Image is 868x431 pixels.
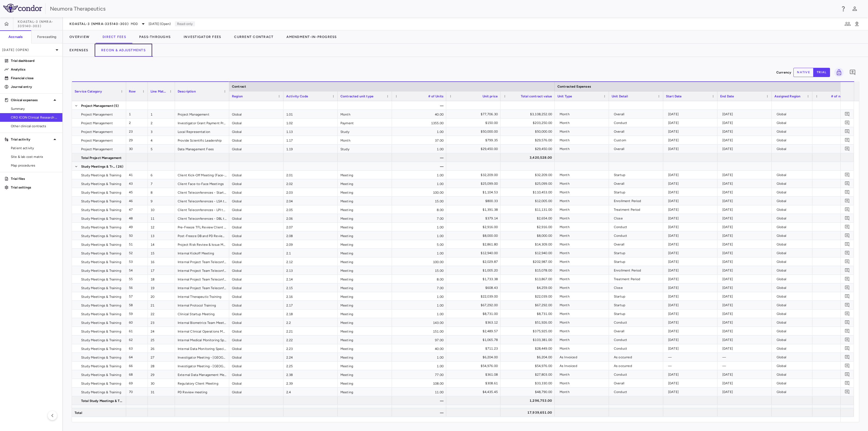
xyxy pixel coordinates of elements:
[175,344,229,353] div: Internal Data Monitoring Specific Meetings
[11,154,58,159] span: Site & lab cost matrix
[392,344,446,353] div: 40.00
[175,257,229,266] div: Internal Project Team Teleconferences - Start to LSA
[338,370,392,379] div: Meeting
[392,110,446,118] div: 40.00
[229,188,283,196] div: Global
[148,292,175,301] div: 20
[845,242,850,247] svg: Add comment
[338,327,392,335] div: Meeting
[148,257,175,266] div: 16
[283,197,338,205] div: 2.04
[812,119,867,127] div: 974.13
[812,336,867,344] div: 69.73
[283,136,338,144] div: 1.17
[338,283,392,292] div: Meeting
[229,127,283,136] div: Global
[812,188,867,196] div: 100.00
[844,345,851,352] button: Add comment
[283,344,338,353] div: 2.23
[392,336,446,344] div: 97.00
[11,185,58,190] p: Trial settings
[392,223,446,231] div: 1.00
[11,124,58,129] span: Other clinical contracts
[845,198,850,203] svg: Add comment
[148,119,175,127] div: 2
[229,171,283,179] div: Global
[175,205,229,214] div: Client Teleconferences - LPI to DBL
[283,301,338,309] div: 2.17
[812,223,867,231] div: 0.72
[848,68,857,77] button: Add comment
[338,136,392,144] div: Month
[845,285,850,290] svg: Add comment
[849,69,856,76] svg: Add comment
[175,370,229,379] div: External Data Management Meeting
[338,119,392,127] div: Payment
[63,30,96,43] button: Overview
[812,283,867,292] div: —
[175,309,229,318] div: Clinical Startup Meeting
[283,127,338,136] div: 1.13
[844,327,851,335] button: Add comment
[229,223,283,231] div: Global
[812,362,867,370] div: —
[148,301,175,309] div: 21
[229,344,283,353] div: Global
[338,292,392,301] div: Meeting
[229,231,283,240] div: Global
[63,44,95,57] button: Expenses
[844,128,851,135] button: Add comment
[845,233,850,238] svg: Add comment
[392,171,446,179] div: 1.00
[845,138,850,143] svg: Add comment
[148,145,175,153] div: 5
[338,266,392,274] div: Meeting
[338,362,392,370] div: Meeting
[283,257,338,266] div: 2.12
[392,301,446,309] div: 1.00
[845,172,850,177] svg: Add comment
[148,136,175,144] div: 4
[283,249,338,257] div: 2.1
[283,145,338,153] div: 1.19
[812,110,867,118] div: 28.09
[229,292,283,301] div: Global
[845,181,850,186] svg: Add comment
[338,336,392,344] div: Meeting
[37,34,57,39] h6: Forecasting
[283,362,338,370] div: 2.25
[283,179,338,188] div: 2.02
[844,293,851,300] button: Add comment
[812,275,867,283] div: —
[283,119,338,127] div: 1.02
[96,30,133,43] button: Direct Fees
[175,283,229,292] div: Internal Project Team Teleconferences - DBL - Study End
[392,309,446,318] div: 1.00
[283,327,338,335] div: 2.21
[845,111,850,117] svg: Add comment
[148,370,175,379] div: 29
[392,240,446,248] div: 5.00
[283,205,338,214] div: 2.05
[812,197,867,205] div: 11.68
[175,231,229,240] div: Post-Freeze DB and PD Review Client Meeting
[812,240,867,248] div: 3.51
[148,127,175,136] div: 3
[338,205,392,214] div: Meeting
[229,257,283,266] div: Global
[175,353,229,361] div: Investigator Meeting - [GEOGRAPHIC_DATA]
[175,171,229,179] div: Client Kick-Off Meeting (Face-to-Face)
[229,362,283,370] div: Global
[845,146,850,151] svg: Add comment
[812,301,867,309] div: 1.00
[148,171,175,179] div: 6
[812,179,867,188] div: 0.70
[392,283,446,292] div: 7.00
[812,145,867,153] div: 0.70
[845,355,850,360] svg: Add comment
[845,302,850,308] svg: Add comment
[148,231,175,240] div: 13
[845,294,850,299] svg: Add comment
[8,34,23,39] h6: Accruals
[812,344,867,353] div: 28.76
